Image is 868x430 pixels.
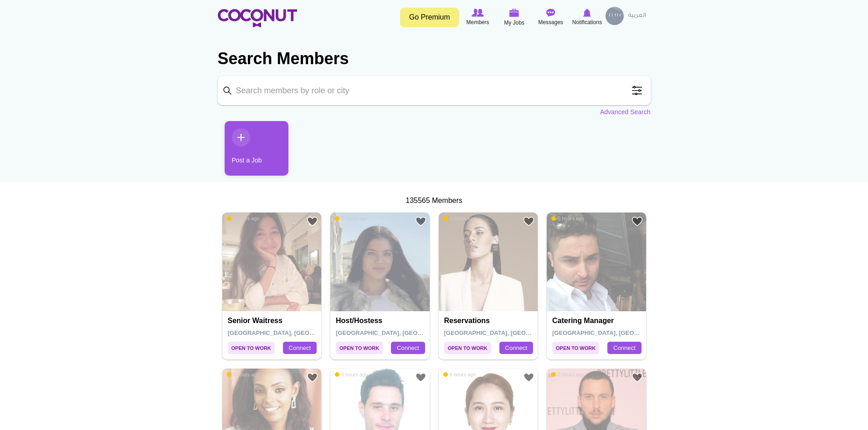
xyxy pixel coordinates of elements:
[460,7,496,28] a: Browse Members Members
[228,317,318,325] h4: Senior Waitress
[523,372,534,383] a: Add to Favourites
[551,215,584,222] span: 5 hours ago
[583,9,591,17] img: Notifications
[552,329,682,336] span: [GEOGRAPHIC_DATA], [GEOGRAPHIC_DATA]
[227,371,260,378] span: 3 hours ago
[415,216,426,227] a: Add to Favourites
[496,7,533,28] a: My Jobs My Jobs
[600,107,651,116] a: Advanced Search
[466,18,489,27] span: Members
[523,216,534,227] a: Add to Favourites
[472,9,483,17] img: Browse Members
[307,216,318,227] a: Add to Favourites
[336,342,383,354] span: Open to Work
[218,196,651,206] div: 135565 Members
[443,371,476,378] span: 6 hours ago
[444,329,574,336] span: [GEOGRAPHIC_DATA], [GEOGRAPHIC_DATA]
[444,342,491,354] span: Open to Work
[307,372,318,383] a: Add to Favourites
[552,317,643,325] h4: Catering manager
[538,18,563,27] span: Messages
[499,342,533,354] a: Connect
[533,7,569,28] a: Messages Messages
[509,9,519,17] img: My Jobs
[227,215,260,222] span: 4 hours ago
[415,372,426,383] a: Add to Favourites
[504,18,524,27] span: My Jobs
[569,7,606,28] a: Notifications Notifications
[632,372,643,383] a: Add to Favourites
[400,8,459,27] a: Go Premium
[218,48,651,70] h2: Search Members
[336,329,466,336] span: [GEOGRAPHIC_DATA], [GEOGRAPHIC_DATA]
[218,76,651,105] input: Search members by role or city
[336,317,426,325] h4: Host/Hostess
[225,121,288,176] a: Post a Job
[335,215,368,222] span: 5 hours ago
[228,329,358,336] span: [GEOGRAPHIC_DATA], [GEOGRAPHIC_DATA]
[283,342,317,354] a: Connect
[624,7,651,25] a: العربية
[391,342,425,354] a: Connect
[443,215,476,222] span: 4 hours ago
[632,216,643,227] a: Add to Favourites
[335,371,368,378] span: 5 hours ago
[551,371,584,378] span: 3 hours ago
[218,9,297,27] img: Home
[444,317,535,325] h4: Reservations
[228,342,275,354] span: Open to Work
[218,121,282,182] li: 1 / 1
[572,18,602,27] span: Notifications
[607,342,641,354] a: Connect
[546,9,555,17] img: Messages
[552,342,599,354] span: Open to Work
